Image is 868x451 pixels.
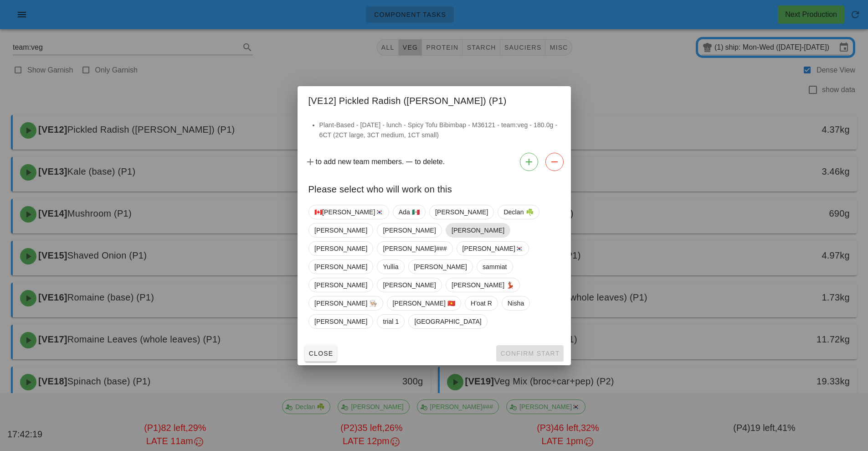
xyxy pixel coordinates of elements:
span: [PERSON_NAME] [451,223,504,237]
span: H'oat R [471,296,492,310]
span: [PERSON_NAME] 👨🏼‍🍳 [314,296,377,310]
span: [PERSON_NAME] [414,260,467,274]
span: [PERSON_NAME] [383,223,436,237]
div: to add new team members. to delete. [298,149,571,175]
span: [PERSON_NAME] [435,205,488,219]
span: Declan ☘️ [503,205,533,219]
span: [PERSON_NAME] [314,242,367,255]
span: trial 1 [383,315,399,328]
span: [PERSON_NAME] [314,223,367,237]
li: Plant-Based - [DATE] - lunch - Spicy Tofu Bibimbap - M36121 - team:veg - 180.0g - 6CT (2CT large,... [319,120,560,140]
span: sammiat [482,260,507,274]
span: [PERSON_NAME] 🇻🇳 [392,296,455,310]
span: [PERSON_NAME] 💃🏽 [451,278,514,292]
span: [GEOGRAPHIC_DATA] [414,315,481,328]
span: [PERSON_NAME] [314,315,367,328]
span: 🇨🇦[PERSON_NAME]🇰🇷 [314,205,383,219]
span: [PERSON_NAME]### [383,242,447,255]
span: Yullia [383,260,398,274]
span: Close [308,350,334,357]
span: [PERSON_NAME] [314,278,367,292]
button: Close [305,345,337,362]
div: [VE12] Pickled Radish ([PERSON_NAME]) (P1) [298,86,571,113]
div: Please select who will work on this [298,175,571,201]
span: [PERSON_NAME]🇰🇷 [462,242,523,255]
span: Nisha [508,296,524,310]
span: [PERSON_NAME] [314,260,367,274]
span: Ada 🇲🇽 [398,205,419,219]
span: [PERSON_NAME] [383,278,436,292]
